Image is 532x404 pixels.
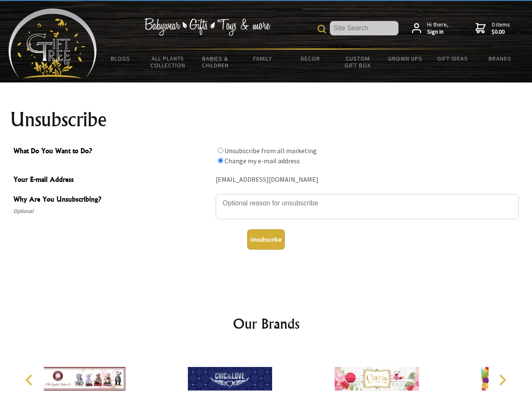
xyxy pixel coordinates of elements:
span: Why Are You Unsubscribing? [13,194,211,206]
textarea: Why Are You Unsubscribing? [216,194,519,219]
a: Grown Ups [381,50,429,67]
input: What Do You Want to Do? [218,148,223,153]
button: Unsubscribe [247,229,285,250]
button: Next [493,371,511,389]
a: Decor [286,50,334,67]
span: Optional [13,206,211,216]
a: Hi there,Sign in [412,21,449,36]
button: Previous [21,371,40,389]
input: What Do You Want to Do? [218,158,223,163]
a: Family [239,50,287,67]
a: BLOGS [97,50,144,67]
h2: Our Brands [17,314,516,334]
a: All Plants Collection [144,50,192,74]
h1: Unsubscribe [10,109,522,130]
span: 0 items [492,21,510,36]
a: 0 items$0.00 [476,21,510,36]
input: Site Search [330,21,398,35]
span: What Do You Want to Do? [13,146,211,158]
div: [EMAIL_ADDRESS][DOMAIN_NAME] [216,173,519,186]
img: product search [318,25,326,33]
a: Custom Gift Box [334,50,382,74]
img: Babyware - Gifts - Toys and more... [8,8,97,78]
a: Babies & Children [192,50,239,74]
a: Gift Ideas [429,50,476,67]
a: Brands [476,50,524,67]
strong: $0.00 [492,28,510,36]
label: Unsubscribe from all marketing [225,146,317,155]
img: Babywear - Gifts - Toys & more [144,18,270,36]
strong: Sign in [427,28,449,36]
label: Change my e-mail address [225,157,300,165]
span: Your E-mail Address [13,174,211,186]
span: Hi there, [427,21,449,36]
